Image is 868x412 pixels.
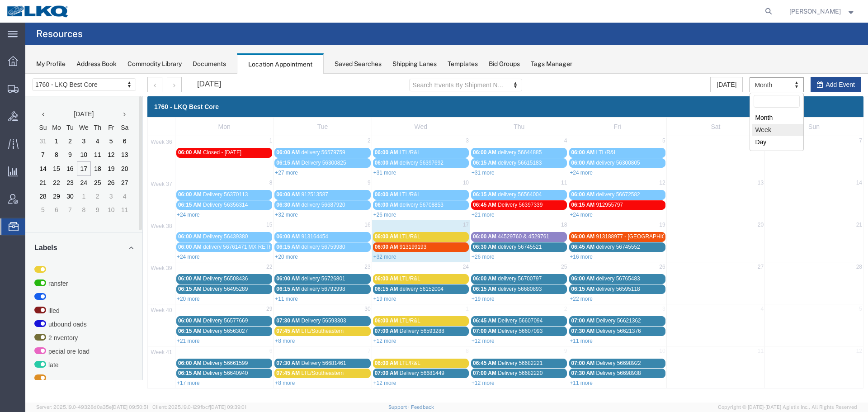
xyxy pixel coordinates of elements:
[6,5,70,18] img: logo
[388,404,411,410] a: Support
[36,23,83,45] h4: Resources
[789,6,841,16] span: Rajasheker Reddy
[718,403,857,411] span: Copyright © [DATE]-[DATE] Agistix Inc., All Rights Reserved
[789,6,856,17] button: [PERSON_NAME]
[210,404,246,410] span: [DATE] 09:39:01
[112,404,148,410] span: [DATE] 09:50:51
[152,404,246,410] span: Client: 2025.19.0-129fbcf
[237,53,324,74] div: Location Appointment
[25,74,868,403] iframe: FS Legacy Container
[392,59,437,69] div: Shipping Lanes
[531,59,572,69] div: Tags Manager
[335,59,382,69] div: Saved Searches
[193,59,226,69] div: Documents
[36,404,148,410] span: Server: 2025.19.0-49328d0a35e
[36,59,66,69] div: My Profile
[448,59,478,69] div: Templates
[489,59,520,69] div: Bid Groups
[76,59,117,69] div: Address Book
[127,59,182,69] div: Commodity Library
[411,404,434,410] a: Feedback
